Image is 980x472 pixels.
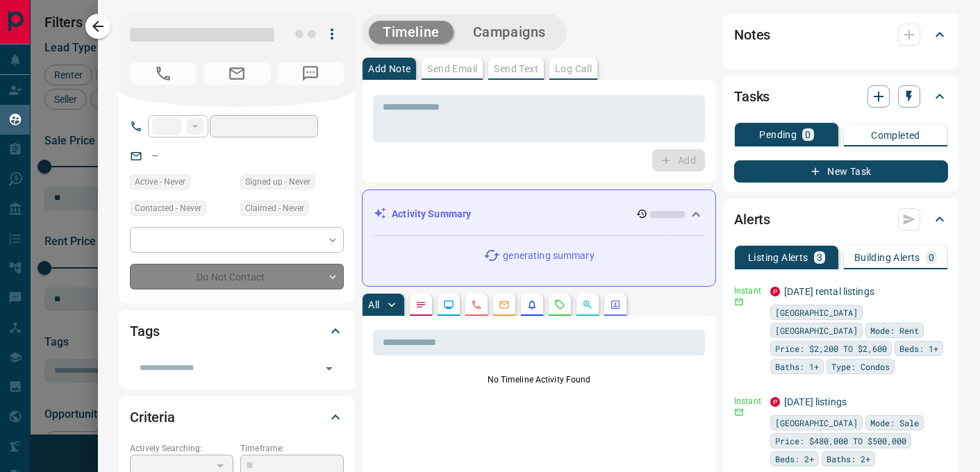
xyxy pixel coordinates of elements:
h2: Notes [734,24,770,46]
button: Open [319,359,339,378]
span: Beds: 1+ [899,342,938,355]
svg: Listing Alerts [526,299,538,310]
button: New Task [734,160,948,183]
svg: Email [734,297,744,307]
h2: Criteria [130,406,175,428]
p: Building Alerts [854,253,920,262]
p: Instant [734,285,762,297]
p: 3 [817,253,822,262]
p: Completed [871,130,920,140]
span: No Email [204,62,270,85]
div: Criteria [130,401,344,434]
span: Signed up - Never [245,175,310,189]
span: [GEOGRAPHIC_DATA] [775,323,858,337]
p: Add Note [368,64,410,74]
p: 0 [805,130,811,140]
p: 0 [929,253,934,262]
a: -- [152,150,158,161]
div: property.ca [770,287,780,296]
p: No Timeline Activity Found [373,373,705,386]
h2: Tags [130,320,159,342]
span: [GEOGRAPHIC_DATA] [775,305,858,319]
span: Claimed - Never [245,201,304,215]
span: Baths: 2+ [827,452,870,466]
svg: Requests [554,299,565,310]
p: Listing Alerts [748,253,808,262]
span: Type: Condos [831,360,890,373]
h2: Tasks [734,85,770,108]
svg: Opportunities [582,299,593,310]
svg: Email [734,407,744,417]
p: Pending [759,130,797,140]
span: [GEOGRAPHIC_DATA] [775,416,858,430]
div: Tags [130,314,344,348]
span: Mode: Sale [870,416,919,430]
p: Actively Searching: [130,442,233,455]
span: Active - Never [135,175,185,189]
span: Mode: Rent [870,323,919,337]
p: Instant [734,395,762,407]
span: Baths: 1+ [775,360,819,373]
h2: Alerts [734,208,770,230]
p: generating summary [503,248,594,263]
div: property.ca [770,397,780,407]
p: Activity Summary [392,207,471,221]
button: Timeline [369,21,454,44]
span: No Number [130,62,197,85]
p: All [368,300,379,310]
svg: Calls [471,299,482,310]
div: Activity Summary [374,201,704,227]
span: Contacted - Never [135,201,201,215]
svg: Emails [499,299,510,310]
span: Price: $480,000 TO $500,000 [775,434,906,448]
button: Campaigns [459,21,560,44]
div: Notes [734,18,948,51]
p: Timeframe: [240,442,344,455]
a: [DATE] listings [784,396,847,407]
span: Price: $2,200 TO $2,600 [775,342,887,355]
svg: Agent Actions [610,299,621,310]
span: Beds: 2+ [775,452,814,466]
div: Tasks [734,80,948,113]
a: [DATE] rental listings [784,286,874,297]
div: Do Not Contact [130,264,344,289]
svg: Notes [415,299,426,310]
svg: Lead Browsing Activity [443,299,454,310]
div: Alerts [734,203,948,236]
span: No Number [277,62,344,85]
